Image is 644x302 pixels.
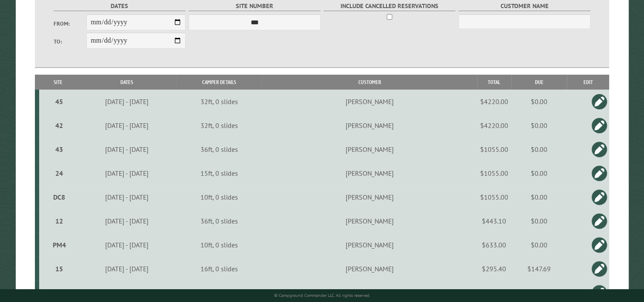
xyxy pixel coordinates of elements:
td: [PERSON_NAME] [262,113,477,137]
td: $443.10 [477,209,511,233]
div: 12 [43,217,76,225]
label: To: [54,38,87,46]
th: Due [511,75,567,90]
td: $0.00 [511,185,567,209]
div: [DATE] - [DATE] [79,241,175,249]
div: 24 [43,169,76,177]
div: [DATE] - [DATE] [79,217,175,225]
th: Dates [77,75,176,90]
label: Include Cancelled Reservations [323,1,456,11]
div: PM4 [43,241,76,249]
td: $0.00 [511,233,567,257]
td: $295.40 [477,257,511,281]
td: $4220.00 [477,90,511,113]
td: $4220.00 [477,113,511,137]
td: [PERSON_NAME] [262,185,477,209]
div: [DATE] - [DATE] [79,193,175,201]
td: 32ft, 0 slides [176,90,262,113]
td: $1055.00 [477,185,511,209]
td: 10ft, 0 slides [176,185,262,209]
div: 15 [43,264,76,273]
div: [DATE] - [DATE] [79,169,175,177]
td: 15ft, 0 slides [176,161,262,185]
div: [DATE] - [DATE] [79,121,175,130]
th: Customer [262,75,477,90]
td: $0.00 [511,209,567,233]
div: [DATE] - [DATE] [79,97,175,106]
td: $0.00 [511,113,567,137]
th: Camper Details [176,75,262,90]
td: [PERSON_NAME] [262,257,477,281]
div: [DATE] - [DATE] [79,288,175,297]
label: From: [54,20,87,28]
td: $1055.00 [477,161,511,185]
td: 10ft, 0 slides [176,233,262,257]
th: Total [477,75,511,90]
td: $0.00 [511,161,567,185]
td: $1055.00 [477,137,511,161]
div: 42 [43,121,76,130]
td: 32ft, 0 slides [176,113,262,137]
div: 45 [43,97,76,106]
td: [PERSON_NAME] [262,90,477,113]
div: 43 [43,145,76,154]
div: DC8 [43,193,76,201]
td: $0.00 [511,137,567,161]
td: [PERSON_NAME] [262,233,477,257]
div: [DATE] - [DATE] [79,264,175,273]
label: Customer Name [458,1,591,11]
td: [PERSON_NAME] [262,161,477,185]
td: [PERSON_NAME] [262,209,477,233]
td: 36ft, 0 slides [176,137,262,161]
td: [PERSON_NAME] [262,137,477,161]
td: $0.00 [511,90,567,113]
td: $633.00 [477,233,511,257]
td: $147.69 [511,257,567,281]
td: 16ft, 0 slides [176,257,262,281]
td: 36ft, 0 slides [176,209,262,233]
th: Edit [567,75,609,90]
label: Dates [54,1,186,11]
label: Site Number [189,1,321,11]
small: © Campground Commander LLC. All rights reserved. [274,293,370,298]
div: [DATE] - [DATE] [79,145,175,154]
div: 17 [43,288,76,297]
th: Site [39,75,77,90]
